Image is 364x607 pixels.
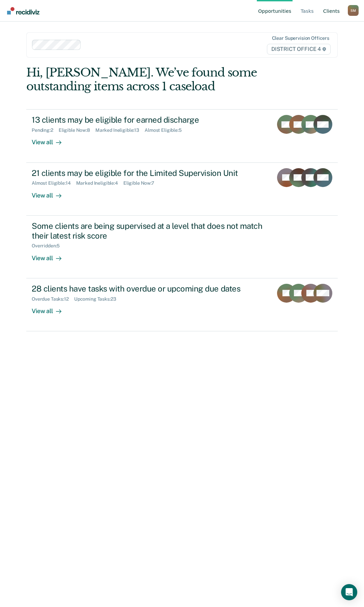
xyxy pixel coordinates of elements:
[7,7,39,14] img: Recidiviz
[32,284,268,294] div: 28 clients have tasks with overdue or upcoming due dates
[26,66,275,93] div: Hi, [PERSON_NAME]. We’ve found some outstanding items across 1 caseload
[32,302,69,315] div: View all
[32,186,69,199] div: View all
[95,127,145,133] div: Marked Ineligible : 13
[32,115,268,125] div: 13 clients may be eligible for earned discharge
[26,163,338,216] a: 21 clients may be eligible for the Limited Supervision UnitAlmost Eligible:14Marked Ineligible:4E...
[32,133,69,146] div: View all
[348,5,359,16] button: Profile dropdown button
[26,216,338,278] a: Some clients are being supervised at a level that does not match their latest risk scoreOverridde...
[74,296,122,302] div: Upcoming Tasks : 23
[123,180,160,186] div: Eligible Now : 7
[32,249,69,262] div: View all
[26,109,338,162] a: 13 clients may be eligible for earned dischargePending:2Eligible Now:8Marked Ineligible:13Almost ...
[59,127,95,133] div: Eligible Now : 8
[341,584,357,600] div: Open Intercom Messenger
[32,180,76,186] div: Almost Eligible : 14
[348,5,359,16] div: S M
[26,278,338,331] a: 28 clients have tasks with overdue or upcoming due datesOverdue Tasks:12Upcoming Tasks:23View all
[145,127,187,133] div: Almost Eligible : 5
[32,296,74,302] div: Overdue Tasks : 12
[272,35,329,41] div: Clear supervision officers
[267,44,331,55] span: DISTRICT OFFICE 4
[32,168,268,178] div: 21 clients may be eligible for the Limited Supervision Unit
[76,180,123,186] div: Marked Ineligible : 4
[32,243,65,249] div: Overridden : 5
[32,221,268,241] div: Some clients are being supervised at a level that does not match their latest risk score
[32,127,59,133] div: Pending : 2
